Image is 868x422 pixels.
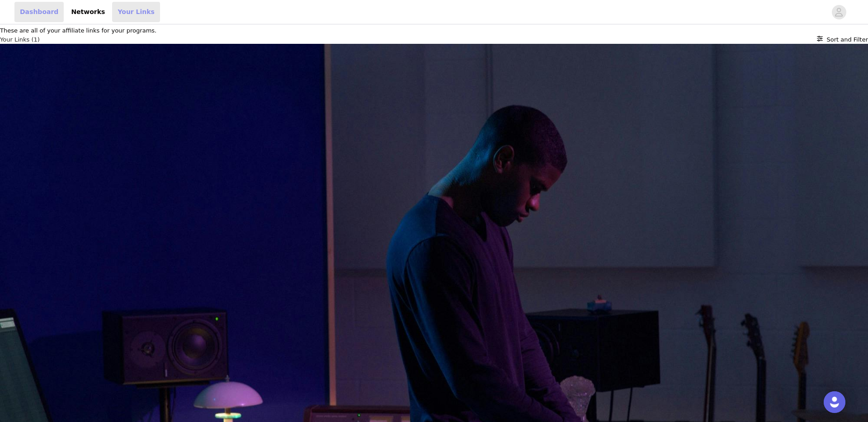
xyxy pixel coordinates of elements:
div: avatar [835,5,843,19]
a: Dashboard [14,2,64,22]
button: Sort and Filter [817,35,868,44]
a: Networks [66,2,110,22]
a: Your Links [112,2,160,22]
div: Open Intercom Messenger [824,391,845,413]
